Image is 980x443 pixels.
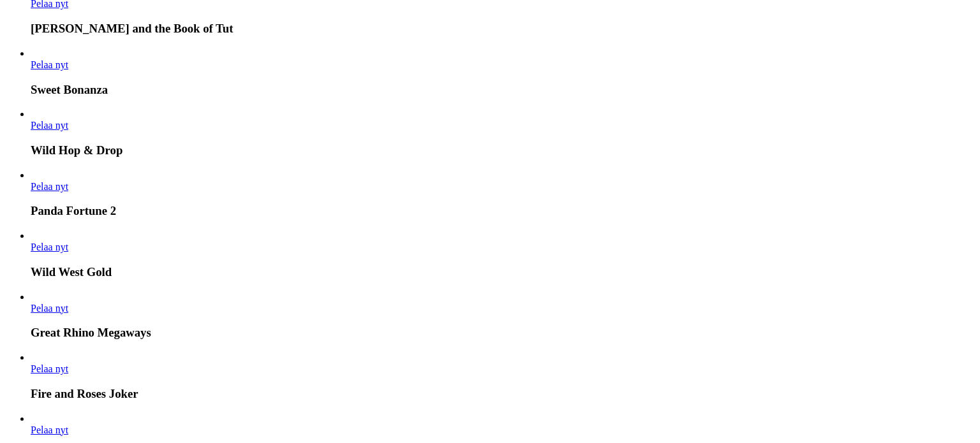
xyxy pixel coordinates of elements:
[31,363,68,374] a: Fire and Roses Joker
[31,48,975,97] article: Sweet Bonanza
[31,204,975,218] h3: Panda Fortune 2
[31,425,68,435] span: Pelaa nyt
[31,143,975,157] h3: Wild Hop & Drop
[31,326,975,340] h3: Great Rhino Megaways
[31,242,68,252] span: Pelaa nyt
[31,120,68,131] span: Pelaa nyt
[31,291,975,340] article: Great Rhino Megaways
[31,59,68,70] span: Pelaa nyt
[31,303,68,314] span: Pelaa nyt
[31,265,975,279] h3: Wild West Gold
[31,59,68,70] a: Sweet Bonanza
[31,181,68,192] span: Pelaa nyt
[31,303,68,314] a: Great Rhino Megaways
[31,108,975,157] article: Wild Hop & Drop
[31,363,68,374] span: Pelaa nyt
[31,425,68,435] a: Big Bass Bonanza - Hold & Spinner
[31,352,975,401] article: Fire and Roses Joker
[31,22,975,36] h3: [PERSON_NAME] and the Book of Tut
[31,170,975,219] article: Panda Fortune 2
[31,242,68,252] a: Wild West Gold
[31,83,975,97] h3: Sweet Bonanza
[31,181,68,192] a: Panda Fortune 2
[31,120,68,131] a: Wild Hop & Drop
[31,230,975,279] article: Wild West Gold
[31,387,975,401] h3: Fire and Roses Joker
